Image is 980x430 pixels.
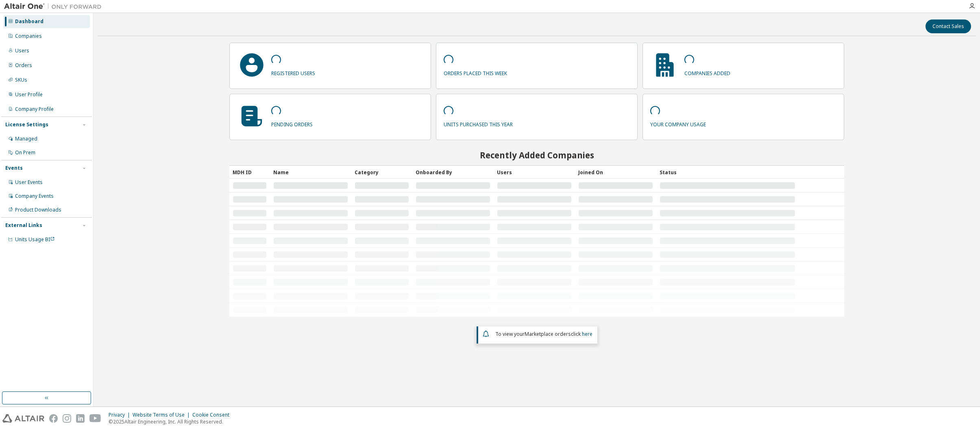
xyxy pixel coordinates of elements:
[15,18,44,25] div: Dashboard
[271,67,315,77] p: registered users
[416,166,490,179] div: Onboarded By
[273,166,348,179] div: Name
[15,136,37,142] div: Managed
[192,412,234,418] div: Cookie Consent
[15,48,29,54] div: Users
[109,412,133,418] div: Privacy
[15,33,42,39] div: Companies
[5,222,42,229] div: External Links
[271,119,313,128] p: pending orders
[495,331,592,337] span: To view your click
[15,207,61,213] div: Product Downloads
[578,166,653,179] div: Joined On
[109,418,234,425] p: © 2025 Altair Engineering, Inc. All Rights Reserved.
[89,414,101,423] img: youtube.svg
[497,166,572,179] div: Users
[582,331,592,337] a: here
[660,166,795,179] div: Status
[15,77,27,83] div: SKUs
[233,166,267,179] div: MDH ID
[15,179,43,186] div: User Events
[63,414,71,423] img: instagram.svg
[4,2,106,11] img: Altair One
[444,119,513,128] p: units purchased this year
[444,67,507,77] p: orders placed this week
[15,236,55,243] span: Units Usage BI
[684,67,730,77] p: companies added
[5,165,23,171] div: Events
[15,62,32,69] div: Orders
[15,193,54,199] div: Company Events
[49,414,58,423] img: facebook.svg
[525,331,571,337] em: Marketplace orders
[229,150,844,160] h2: Recently Added Companies
[15,106,54,112] div: Company Profile
[650,119,706,128] p: your company usage
[15,91,43,98] div: User Profile
[2,414,44,423] img: altair_logo.svg
[5,121,48,128] div: License Settings
[76,414,85,423] img: linkedin.svg
[926,19,971,33] button: Contact Sales
[133,412,192,418] div: Website Terms of Use
[355,166,409,179] div: Category
[15,149,35,156] div: On Prem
